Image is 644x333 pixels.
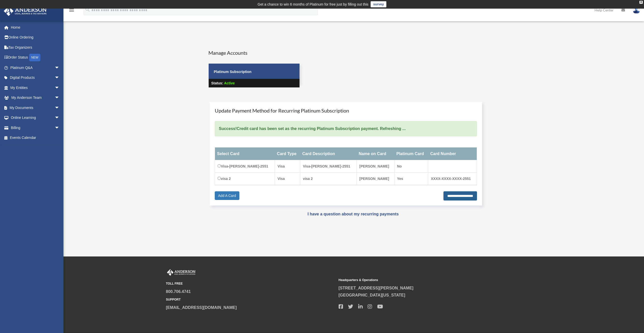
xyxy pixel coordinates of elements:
strong: Success! [219,126,237,131]
a: [EMAIL_ADDRESS][DOMAIN_NAME] [166,305,237,310]
span: arrow_drop_down [55,123,65,133]
td: XXXX-XXXX-XXXX-2551 [428,172,477,185]
span: arrow_drop_down [55,63,65,73]
small: SUPPORT [166,297,335,302]
span: arrow_drop_down [55,93,65,103]
td: visa 2 [300,172,357,185]
td: Yes [394,172,428,185]
a: Tax Organizers [4,42,67,52]
a: Home [4,22,67,32]
td: [PERSON_NAME] [357,172,394,185]
a: Online Ordering [4,32,67,43]
td: Visa [275,172,300,185]
a: Order StatusNEW [4,52,67,63]
img: Anderson Advisors Platinum Portal [166,269,196,276]
span: arrow_drop_down [55,103,65,113]
th: Name on Card [357,147,394,160]
a: My Documentsarrow_drop_down [4,103,67,113]
td: No [394,160,428,172]
th: Select Card [215,147,275,160]
a: Events Calendar [4,133,67,143]
td: visa 2 [215,172,275,185]
a: Platinum Q&Aarrow_drop_down [4,63,67,73]
h4: Manage Accounts [208,49,300,56]
td: Visa [275,160,300,172]
a: 800.706.4741 [166,289,191,294]
strong: Status: [211,81,223,85]
a: [GEOGRAPHIC_DATA][US_STATE] [339,293,405,297]
small: Headquarters & Operations [339,277,508,283]
a: Online Learningarrow_drop_down [4,113,67,123]
span: arrow_drop_down [55,73,65,83]
span: arrow_drop_down [55,83,65,93]
th: Card Number [428,147,477,160]
th: Card Description [300,147,357,160]
span: Active [224,81,235,85]
strong: Platinum Subscription [214,70,252,74]
a: Digital Productsarrow_drop_down [4,73,67,83]
a: Add A Card [215,191,239,200]
a: survey [371,1,386,7]
td: Visa-[PERSON_NAME]-2551 [300,160,357,172]
a: [STREET_ADDRESS][PERSON_NAME] [339,286,414,290]
small: TOLL FREE [166,281,335,286]
div: Get a chance to win 6 months of Platinum for free just by filling out this [258,1,369,7]
h4: Update Payment Method for Recurring Platinum Subscription [215,107,477,114]
i: search [85,7,90,12]
a: My Entitiesarrow_drop_down [4,83,67,93]
i: menu [69,7,75,13]
img: Anderson Advisors Platinum Portal [2,6,48,16]
th: Card Type [275,147,300,160]
th: Platinum Card [394,147,428,160]
div: close [639,1,643,4]
a: menu [69,9,75,13]
a: Billingarrow_drop_down [4,123,67,133]
div: NEW [29,54,40,61]
img: User Pic [633,6,640,14]
div: Credit card has been set as the recurring Platinum Subscription payment. Refreshing ... [215,121,477,136]
td: Visa-[PERSON_NAME]-2551 [215,160,275,172]
a: My Anderson Teamarrow_drop_down [4,93,67,103]
a: I have a question about my recurring payments [307,212,399,216]
span: arrow_drop_down [55,113,65,123]
td: [PERSON_NAME] [357,160,394,172]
